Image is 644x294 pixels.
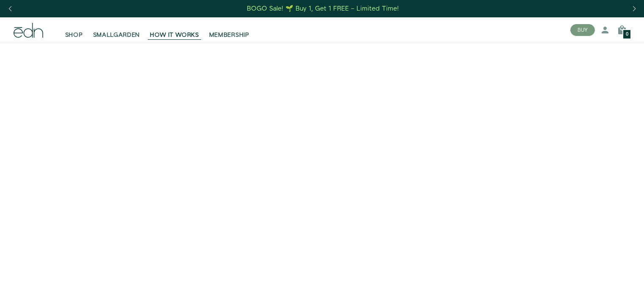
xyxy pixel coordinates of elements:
a: SHOP [60,21,88,39]
a: MEMBERSHIP [204,21,254,39]
span: 0 [626,32,628,37]
span: HOW IT WORKS [150,31,199,39]
span: SHOP [65,31,83,39]
div: BOGO Sale! 🌱 Buy 1, Get 1 FREE – Limited Time! [247,4,399,13]
span: MEMBERSHIP [209,31,249,39]
a: SMALLGARDEN [88,21,145,39]
span: SMALLGARDEN [93,31,140,39]
button: BUY [570,24,595,36]
a: HOW IT WORKS [145,21,204,39]
a: BOGO Sale! 🌱 Buy 1, Get 1 FREE – Limited Time! [246,2,400,15]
